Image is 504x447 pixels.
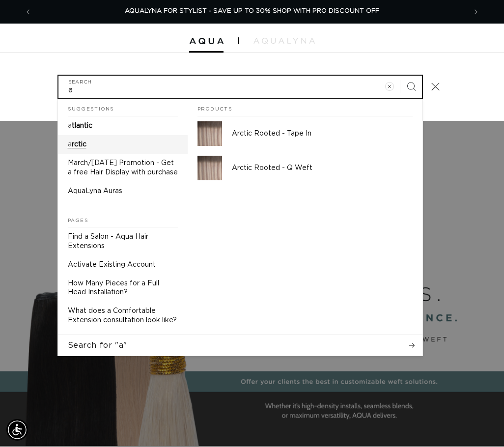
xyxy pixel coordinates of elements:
a: Find a Salon - Aqua Hair Extensions [58,227,188,255]
a: Arctic Rooted - Q Weft [188,151,422,185]
p: Activate Existing Account [68,260,156,269]
div: Accessibility Menu [6,419,28,441]
p: How Many Pieces for a Full Head Installation? [68,279,178,297]
span: AQUALYNA FOR STYLIST - SAVE UP TO 30% SHOP WITH PRO DISCOUNT OFF [125,8,379,14]
img: Aqua Hair Extensions [189,38,224,45]
a: arctic [58,135,188,154]
h2: Suggestions [68,99,178,116]
iframe: Chat Widget [455,400,504,447]
span: rctic [72,141,86,148]
a: March/[DATE] Promotion - Get a free Hair Display with purchase [58,154,188,181]
a: Arctic Rooted - Tape In [188,116,422,151]
p: atlantic [68,121,92,130]
h2: Products [197,99,413,116]
p: Arctic Rooted - Q Weft [232,164,413,172]
mark: a [68,122,72,129]
input: Search [58,76,422,98]
p: March/[DATE] Promotion - Get a free Hair Display with purchase [68,159,178,176]
button: Previous announcement [17,2,39,21]
img: Arctic Rooted - Tape In [197,121,222,146]
button: Clear search term [379,76,400,97]
h2: Pages [68,210,178,228]
a: atlantic [58,116,188,135]
a: How Many Pieces for a Full Head Installation? [58,274,188,302]
a: Activate Existing Account [58,255,188,274]
button: Close [425,76,447,98]
a: AquaLyna Auras [58,182,188,200]
a: What does a Comfortable Extension consultation look like? [58,302,188,329]
img: aqualyna.com [253,38,315,44]
p: Find a Salon - Aqua Hair Extensions [68,232,178,250]
p: Arctic Rooted - Tape In [232,129,413,138]
mark: a [68,141,72,148]
img: Arctic Rooted - Q Weft [197,156,222,180]
p: AquaLyna Auras [68,187,122,196]
span: tlantic [72,122,92,129]
p: What does a Comfortable Extension consultation look like? [68,307,178,324]
button: Search [400,76,422,97]
button: Next announcement [465,2,487,21]
p: arctic [68,140,86,149]
span: Search for "a" [68,340,127,351]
